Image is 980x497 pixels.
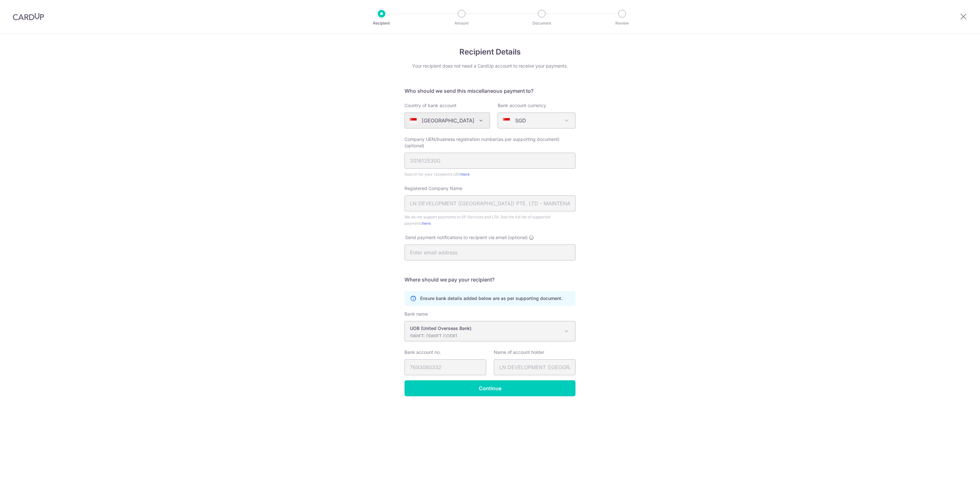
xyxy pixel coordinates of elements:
[939,478,974,494] iframe: Opens a widget where you can find more information
[13,13,44,20] img: CardUp
[422,221,431,226] a: here
[438,20,485,26] p: Amount
[405,143,424,149] span: (optional)
[518,20,565,26] p: Document
[498,102,546,109] label: Bank account currency
[405,87,575,95] h5: Who should we send this miscellaneous payment to?
[405,276,575,283] h5: Where should we pay your recipient?
[405,245,575,260] input: Enter email address
[420,295,562,302] p: Ensure bank details added below are as per supporting document.
[405,186,462,191] span: Registered Company Name
[461,172,470,177] a: here
[405,349,441,355] label: Bank account no.
[405,136,560,142] span: Company UEN/business registration number(as per supporting document)
[405,321,575,341] span: UOB (United Overseas Bank)
[405,63,575,69] div: Your recipient does not need a CardUp account to receive your payments.
[358,20,405,26] p: Recipient
[498,113,575,128] span: SGD
[405,311,428,317] label: Bank name
[515,117,526,124] p: SGD
[410,325,560,332] p: UOB (United Overseas Bank)
[410,333,560,339] p: SWIFT: [SWIFT_CODE]
[405,214,575,227] div: We do not support payments to SP Services and LTA. See the full list of supported payments .
[598,20,646,26] p: Review
[405,46,575,58] h4: Recipient Details
[405,171,575,178] div: Search for your recipient’s UEN
[405,102,457,109] label: Country of bank account
[494,349,544,355] label: Name of account holder
[498,113,575,128] span: SGD
[405,234,528,241] span: Send payment notifications to recipient via email (optional)
[405,321,575,341] span: UOB (United Overseas Bank)
[405,380,575,396] input: Continue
